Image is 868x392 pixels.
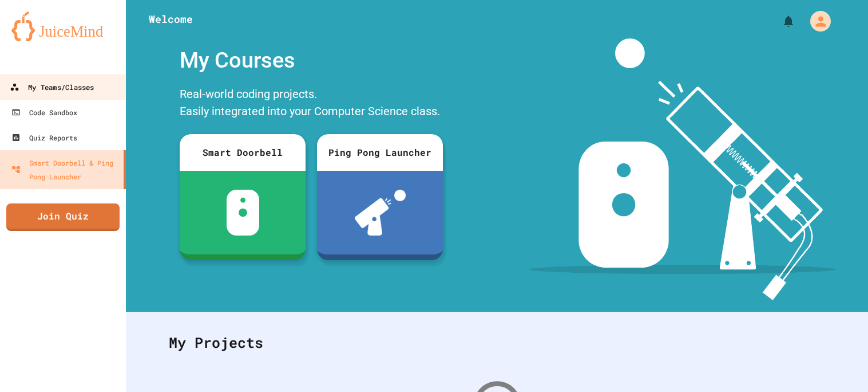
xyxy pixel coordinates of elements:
[174,83,449,126] div: Real-world coding projects. Easily integrated into your Computer Science class.
[11,105,77,119] div: Code Sandbox
[227,190,259,236] img: sdb-white.svg
[174,38,449,83] div: My Courses
[798,8,834,34] div: My Account
[6,203,120,231] a: Join Quiz
[11,131,77,144] div: Quiz Reports
[11,11,114,41] img: logo-orange.svg
[529,38,836,300] img: banner-image-my-projects.png
[317,134,443,171] div: Ping Pong Launcher
[157,320,837,365] div: My Projects
[760,11,798,31] div: My Notifications
[11,156,119,183] div: Smart Doorbell & Ping Pong Launcher
[10,80,94,95] div: My Teams/Classes
[355,190,406,236] img: ppl-with-ball.png
[180,134,306,171] div: Smart Doorbell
